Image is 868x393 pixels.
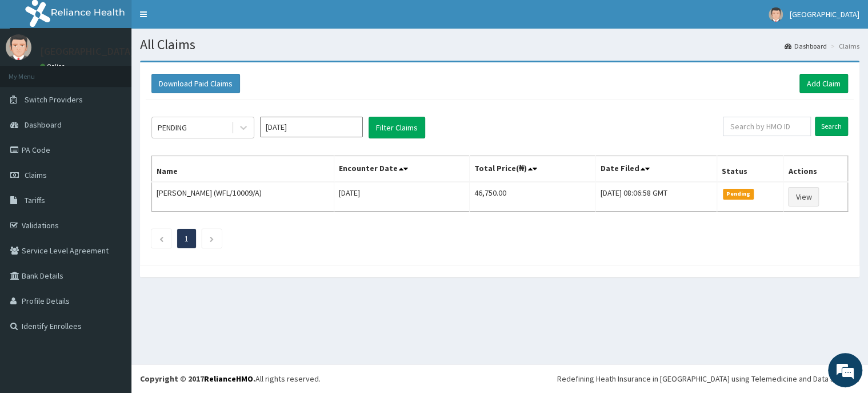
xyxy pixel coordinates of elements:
[717,156,783,182] th: Status
[25,195,45,205] span: Tariffs
[158,122,187,133] div: PENDING
[6,34,31,60] img: User Image
[131,364,868,393] footer: All rights reserved.
[815,117,848,136] input: Search
[204,374,253,384] a: RelianceHMO
[187,6,215,33] div: Minimize live chat window
[209,233,214,244] a: Next page
[6,267,218,307] textarea: Type your message and hit 'Enter'
[723,117,811,136] input: Search by HMO ID
[159,233,164,244] a: Previous page
[769,7,783,22] img: User Image
[790,9,859,19] span: [GEOGRAPHIC_DATA]
[25,170,47,180] span: Claims
[557,373,859,384] div: Redefining Heath Insurance in [GEOGRAPHIC_DATA] using Telemedicine and Data Science!
[595,182,717,212] td: [DATE] 08:06:58 GMT
[723,189,754,199] span: Pending
[799,74,848,93] a: Add Claim
[828,41,859,51] li: Claims
[25,120,62,130] span: Dashboard
[40,62,67,70] a: Online
[470,156,595,182] th: Total Price(₦)
[140,37,859,52] h1: All Claims
[21,57,46,86] img: d_794563401_company_1708531726252_794563401
[59,64,192,79] div: Chat with us now
[595,156,717,182] th: Date Filed
[152,156,334,182] th: Name
[783,156,848,182] th: Actions
[785,41,827,51] a: Dashboard
[66,121,158,237] span: We're online!
[470,182,595,212] td: 46,750.00
[334,156,470,182] th: Encounter Date
[151,74,240,93] button: Download Paid Claims
[260,117,363,137] input: Select Month and Year
[334,182,470,212] td: [DATE]
[40,46,134,57] p: [GEOGRAPHIC_DATA]
[25,94,83,105] span: Switch Providers
[140,374,255,384] strong: Copyright © 2017 .
[185,233,189,244] a: Page 1 is your current page
[152,182,334,212] td: [PERSON_NAME] (WFL/10009/A)
[369,117,425,138] button: Filter Claims
[788,187,819,207] a: View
